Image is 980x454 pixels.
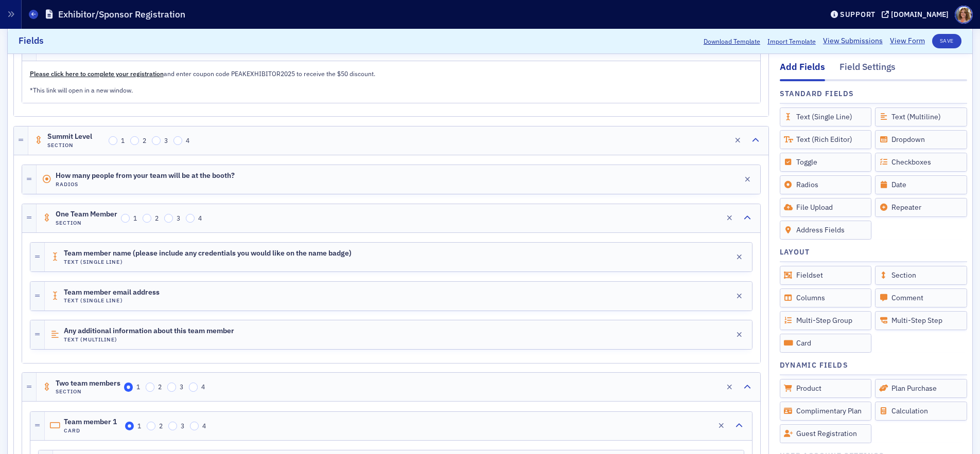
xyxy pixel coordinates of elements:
[875,198,967,217] div: Repeater
[64,336,234,343] h4: Text (Multiline)
[198,214,202,222] span: 4
[56,220,117,226] h4: Section
[152,136,161,146] input: 3
[190,422,199,431] input: 4
[932,34,961,48] button: Save
[780,311,872,330] div: Multi-Step Group
[56,172,235,180] span: How many people from your team will be at the booth?
[180,383,183,391] span: 3
[133,214,137,222] span: 1
[780,288,872,307] div: Columns
[64,418,121,426] span: Team member 1
[30,85,752,95] p: *This link will open in a new window.
[155,214,159,222] span: 2
[875,107,967,126] div: Text (Multiline)
[882,11,952,18] button: [DOMAIN_NAME]
[186,136,189,144] span: 4
[780,175,872,194] div: Radios
[780,379,872,398] div: Product
[47,142,105,149] h4: Section
[56,388,120,395] h4: Section
[780,402,872,421] div: Complimentary Plan
[875,379,967,398] div: Plan Purchase
[64,427,121,434] h4: Card
[58,8,185,21] h1: Exhibitor/Sponsor Registration
[875,311,967,330] div: Multi-Step Step
[136,383,140,391] span: 1
[56,181,235,188] h4: Radios
[780,424,872,443] div: Guest Registration
[780,221,872,240] div: Address Fields
[47,133,105,141] span: Summit Level
[875,153,967,172] div: Checkboxes
[64,327,234,335] span: Any additional information about this team member
[780,247,810,258] h4: Layout
[780,153,872,172] div: Toggle
[177,214,180,222] span: 3
[780,360,849,371] h4: Dynamic Fields
[890,36,925,47] a: View Form
[780,61,825,81] div: Add Fields
[64,288,160,297] span: Team member email address
[168,422,178,431] input: 3
[164,136,168,144] span: 3
[780,266,872,285] div: Fieldset
[767,37,816,46] span: Import Template
[780,334,872,353] div: Card
[173,136,183,146] input: 4
[780,107,872,126] div: Text (Single Line)
[202,422,206,430] span: 4
[875,402,967,421] div: Calculation
[158,383,162,391] span: 2
[64,259,352,265] h4: Text (Single Line)
[189,383,198,392] input: 4
[146,383,155,392] input: 2
[56,210,117,219] span: One Team Member
[121,136,125,144] span: 1
[780,88,854,99] h4: Standard Fields
[704,37,760,46] button: Download Template
[64,297,160,304] h4: Text (Single Line)
[30,69,752,78] p: and enter coupon code PEAKEXHIBITOR2025 to receive the $50 discount.
[839,61,896,80] div: Field Settings
[137,422,141,430] span: 1
[64,249,352,258] span: Team member name (please include any credentials you would like on the name badge)
[875,175,967,194] div: Date
[125,422,134,431] input: 1
[201,383,205,391] span: 4
[109,136,118,146] input: 1
[780,198,872,217] div: File Upload
[121,214,130,223] input: 1
[891,10,949,19] div: [DOMAIN_NAME]
[143,136,146,144] span: 2
[875,288,967,307] div: Comment
[186,214,195,223] input: 4
[823,36,883,47] a: View Submissions
[840,10,876,19] div: Support
[875,266,967,285] div: Section
[167,383,177,392] input: 3
[19,34,44,48] h2: Fields
[30,69,164,78] a: Please click here to complete your registration
[955,6,973,24] span: Profile
[124,383,133,392] input: 1
[143,214,152,223] input: 2
[164,214,173,223] input: 3
[181,422,184,430] span: 3
[159,422,163,430] span: 2
[130,136,139,146] input: 2
[147,422,156,431] input: 2
[780,130,872,149] div: Text (Rich Editor)
[56,379,120,388] span: Two team members
[875,130,967,149] div: Dropdown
